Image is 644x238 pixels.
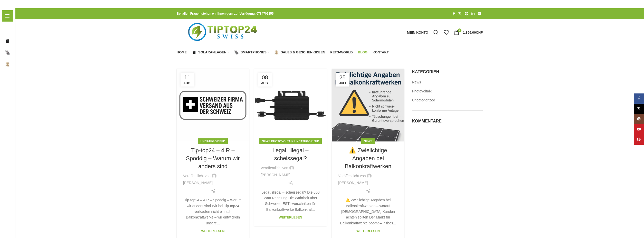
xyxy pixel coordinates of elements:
[241,50,267,54] span: Smartphones
[338,180,368,186] a: [PERSON_NAME]
[634,124,644,135] a: YouTube Social Link
[261,172,290,178] a: [PERSON_NAME]
[463,10,470,17] a: Pinterest Social Link
[234,50,239,55] img: Smartphones
[457,10,463,17] a: X Social Link
[458,28,461,32] span: 1
[337,75,347,80] span: 25
[373,50,389,54] span: Kontakt
[412,118,483,124] h5: Kommentare
[192,47,229,58] a: Solaranlagen
[177,30,270,34] a: Logo der Website
[177,47,187,58] a: Home
[261,189,320,213] div: Legal, illegal – scheissegal? Die 600 Watt Regelung Die Wahrheit über Schweizer ESTI-Vorschriften...
[177,50,187,54] span: Home
[192,50,196,55] img: Solaranlagen
[634,104,644,114] a: X Social Link
[404,27,431,37] a: Mein Konto
[201,229,225,233] a: Weiterlesen
[634,135,644,145] a: Pinterest Social Link
[261,165,288,171] span: Veröffentlicht von
[274,47,325,58] a: Sales & Geschenkideen
[330,50,353,54] span: Pets-World
[367,174,372,178] img: author-avatar
[198,50,226,54] span: Solaranlagen
[338,197,398,226] div: ⚠️ Zwielichtige Angaben bei Balkonkraftwerken – worauf [DEMOGRAPHIC_DATA] Kunden achten sollten D...
[279,216,302,219] a: Weiterlesen
[182,82,192,85] span: Aug.
[476,31,483,34] span: CHF
[634,93,644,104] a: Facebook Social Link
[274,50,279,55] img: Sales & Geschenkideen
[345,147,391,169] a: ⚠️ Zwielichtige Angaben bei Balkonkraftwerken
[174,47,391,58] div: Hauptnavigation
[294,140,319,143] a: Uncategorized
[451,27,485,37] a: 1 1.899,00CHF
[260,82,270,85] span: Aug.
[337,82,347,85] span: Juli
[441,27,451,37] div: Meine Wunschliste
[186,147,240,169] a: Tip-top24 – 4 R – Spoddig – Warum wir anders sind
[364,140,373,143] a: News
[373,47,389,58] a: Kontakt
[259,138,322,144] div: , ,
[358,50,368,54] span: Blog
[183,197,243,226] div: Tip-top24 – 4 R – Spoddig – Warum wir anders sind Wir bei Tip-top24 verkaufen nicht einfach Balko...
[260,75,270,80] span: 08
[330,47,353,58] a: Pets-World
[338,173,366,179] span: Veröffentlicht von
[407,31,428,34] span: Mein Konto
[272,147,309,161] a: Legal, illegal – scheissegal?
[476,10,483,17] a: Telegram Social Link
[177,19,270,46] img: Tiptop24 Nachhaltige & Faire Produkte
[412,89,432,94] a: Photovoltaik
[412,69,483,75] h5: Kategorien
[289,166,294,170] img: author-avatar
[234,47,269,58] a: Smartphones
[281,50,325,54] span: Sales & Geschenkideen
[356,229,380,233] a: Weiterlesen
[463,31,483,34] bdi: 1.899,00
[634,114,644,124] a: Instagram Social Link
[358,47,368,58] a: Blog
[262,140,270,143] a: News
[182,75,192,80] span: 11
[201,140,225,143] a: Uncategorized
[212,174,216,178] img: author-avatar
[451,10,457,17] a: Facebook Social Link
[271,140,293,143] a: Photovoltaik
[431,27,441,37] a: Suche
[183,173,211,179] span: Veröffentlicht von
[177,12,273,15] strong: Bei allen Fragen stehen wir Ihnen gern zur Verfügung. 0784701155
[470,10,476,17] a: LinkedIn Social Link
[412,80,422,85] a: News
[412,98,436,103] a: Uncategorized
[183,180,213,186] a: [PERSON_NAME]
